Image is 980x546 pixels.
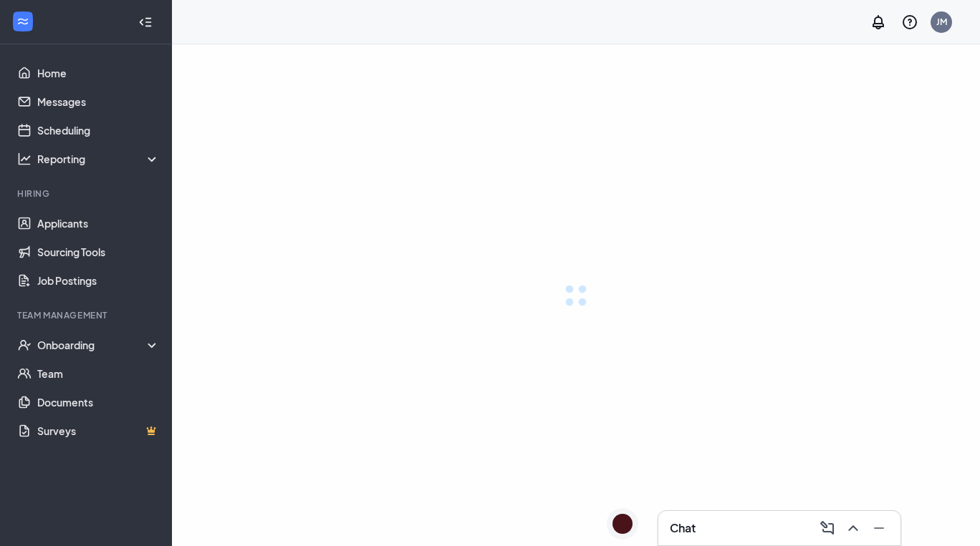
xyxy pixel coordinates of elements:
button: ComposeMessage [815,517,837,540]
a: Messages [37,87,160,116]
div: Team Management [17,309,157,321]
a: Job Postings [37,266,160,295]
a: Applicants [37,209,160,238]
a: Sourcing Tools [37,238,160,266]
a: Home [37,59,160,87]
svg: ComposeMessage [819,520,836,537]
svg: ChevronUp [845,520,862,537]
div: Reporting [37,152,160,166]
svg: QuestionInfo [901,14,918,31]
svg: WorkstreamLogo [16,14,30,29]
a: Scheduling [37,116,160,145]
svg: Analysis [17,152,32,166]
button: Minimize [866,517,889,540]
a: Team [37,359,160,388]
div: Onboarding [37,338,160,352]
h3: Chat [670,520,696,536]
svg: Notifications [870,14,887,31]
svg: Minimize [870,520,888,537]
div: JM [936,16,947,28]
div: Hiring [17,187,157,200]
a: Documents [37,388,160,416]
svg: Collapse [138,15,153,29]
svg: UserCheck [17,338,32,352]
a: SurveysCrown [37,416,160,445]
button: ChevronUp [840,517,863,540]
